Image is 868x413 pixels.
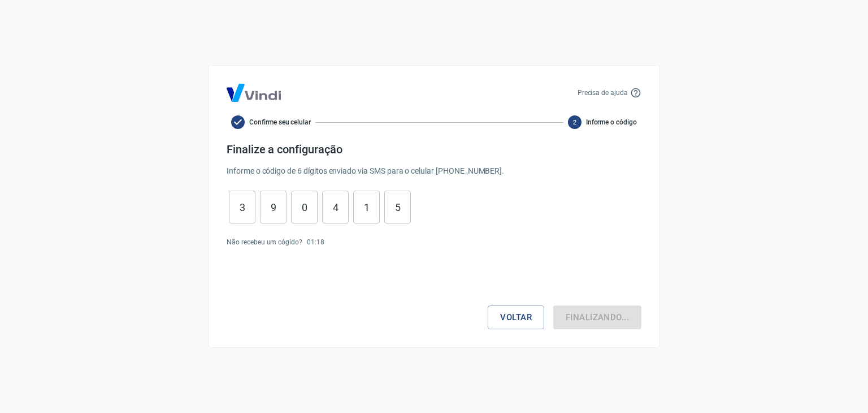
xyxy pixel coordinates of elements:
span: Informe o código [586,117,637,127]
button: Voltar [488,306,544,329]
p: Informe o código de 6 dígitos enviado via SMS para o celular [PHONE_NUMBER] . [227,165,641,177]
text: 2 [573,119,576,126]
h4: Finalize a configuração [227,143,641,156]
p: 01 : 18 [307,237,324,247]
p: Não recebeu um cógido? [227,237,302,247]
img: Logo Vind [227,84,281,102]
span: Confirme seu celular [249,117,311,127]
p: Precisa de ajuda [578,88,628,98]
